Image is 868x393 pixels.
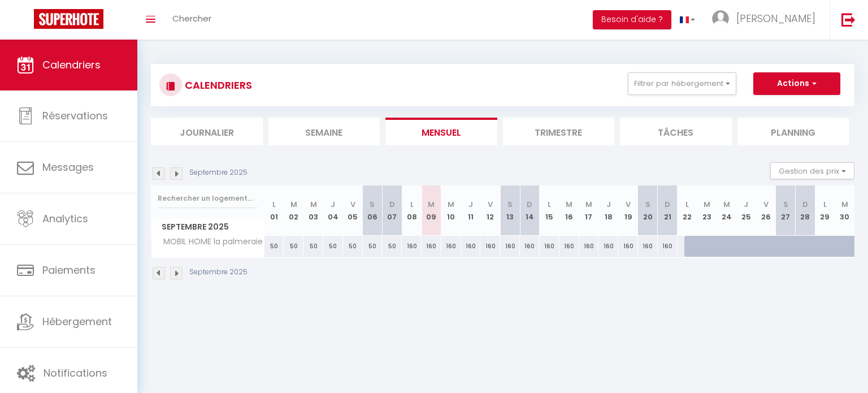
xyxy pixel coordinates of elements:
th: 27 [776,185,796,236]
span: Analytics [42,211,88,226]
th: 13 [500,185,520,236]
button: Filtrer par hébergement [628,72,736,95]
img: ... [712,10,729,27]
div: 160 [658,236,678,257]
abbr: D [527,199,532,210]
div: 50 [363,236,383,257]
abbr: M [566,199,572,210]
abbr: J [331,199,335,210]
th: 23 [697,185,717,236]
div: 160 [520,236,540,257]
div: 50 [382,236,402,257]
abbr: V [626,199,631,210]
th: 21 [658,185,678,236]
span: MOBIL HOME la palmeraie [153,236,266,248]
div: 50 [284,236,303,257]
abbr: D [665,199,670,210]
th: 02 [284,185,303,236]
img: Super Booking [34,9,103,29]
abbr: D [802,199,808,210]
abbr: V [763,199,769,210]
th: 09 [422,185,441,236]
button: Besoin d'aide ? [593,10,671,29]
div: 160 [422,236,441,257]
th: 08 [402,185,422,236]
th: 06 [363,185,383,236]
button: Actions [753,72,840,95]
abbr: M [704,199,710,210]
abbr: J [468,199,473,210]
li: Trimestre [503,118,615,145]
li: Planning [737,118,849,145]
abbr: D [389,199,395,210]
th: 22 [678,185,697,236]
abbr: L [685,199,689,210]
abbr: L [548,199,551,210]
abbr: J [606,199,611,210]
abbr: M [310,199,317,210]
th: 29 [815,185,835,236]
abbr: M [841,199,848,210]
th: 30 [835,185,854,236]
div: 50 [264,236,284,257]
span: Messages [42,160,94,174]
th: 05 [343,185,363,236]
span: Notifications [44,366,107,380]
abbr: M [585,199,592,210]
div: 160 [559,236,579,257]
p: Septembre 2025 [189,167,248,178]
abbr: V [350,199,355,210]
span: Réservations [42,109,108,123]
input: Rechercher un logement... [158,188,258,209]
th: 01 [264,185,284,236]
span: Paiements [42,263,96,277]
th: 26 [756,185,776,236]
button: Gestion des prix [770,162,854,179]
th: 28 [795,185,815,236]
div: 160 [441,236,461,257]
abbr: M [428,199,435,210]
th: 17 [579,185,599,236]
th: 15 [540,185,559,236]
li: Tâches [620,118,732,145]
div: 160 [638,236,658,257]
abbr: S [645,199,650,210]
th: 14 [520,185,540,236]
abbr: L [823,199,827,210]
abbr: S [507,199,513,210]
div: 50 [323,236,343,257]
div: 160 [480,236,500,257]
p: Septembre 2025 [189,267,248,278]
div: 160 [500,236,520,257]
div: 160 [461,236,481,257]
img: logout [841,12,856,27]
th: 04 [323,185,343,236]
th: 20 [638,185,658,236]
th: 16 [559,185,579,236]
div: 160 [598,236,618,257]
th: 10 [441,185,461,236]
th: 19 [618,185,638,236]
th: 18 [598,185,618,236]
abbr: S [370,199,375,210]
span: Septembre 2025 [151,219,264,235]
span: Calendriers [42,58,101,72]
div: 50 [343,236,363,257]
th: 12 [480,185,500,236]
abbr: S [783,199,788,210]
th: 11 [461,185,481,236]
th: 24 [717,185,736,236]
span: Hébergement [42,314,112,329]
div: 160 [402,236,422,257]
abbr: J [744,199,748,210]
abbr: V [488,199,493,210]
th: 07 [382,185,402,236]
th: 25 [736,185,756,236]
div: 160 [579,236,599,257]
div: 160 [618,236,638,257]
span: Chercher [172,12,211,24]
abbr: L [272,199,276,210]
h3: CALENDRIERS [182,72,252,98]
li: Journalier [151,118,263,145]
th: 03 [303,185,323,236]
